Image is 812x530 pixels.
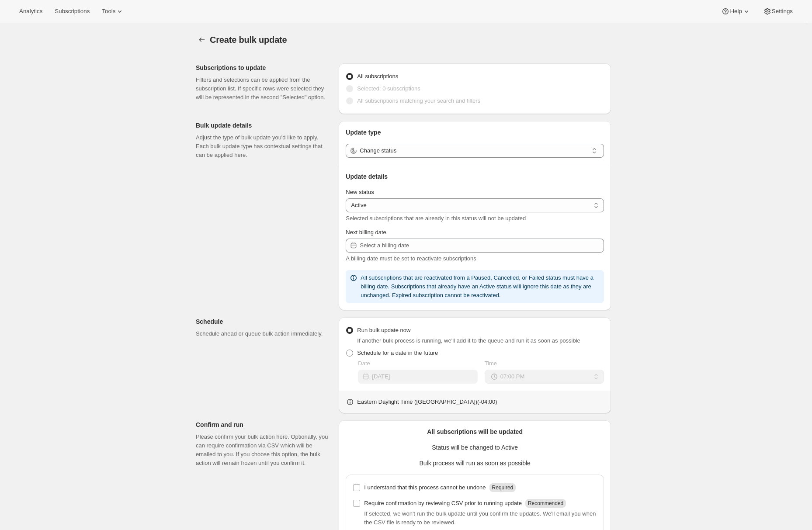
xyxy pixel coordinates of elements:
[758,5,798,17] button: Settings
[357,85,420,92] span: Selected: 0 subscriptions
[357,398,497,406] p: Eastern Daylight Time ([GEOGRAPHIC_DATA]) ( -04 : 00 )
[360,239,604,253] input: Select a billing date
[346,215,526,222] span: Selected subscriptions that are already in this status will not be updated
[716,5,756,17] button: Help
[346,427,604,436] p: All subscriptions will be updated
[196,420,332,429] p: Confirm and run
[196,133,332,159] p: Adjust the type of bulk update you'd like to apply. Each bulk update type has contextual settings...
[357,327,410,333] span: Run bulk update now
[49,5,95,17] button: Subscriptions
[528,500,563,506] span: Recommended
[361,274,600,300] p: All subscriptions that are reactivated from a Paused, Cancelled, or Failed status must have a bil...
[210,35,287,45] span: Create bulk update
[346,443,604,452] p: Status will be changed to Active
[357,350,438,356] span: Schedule for a date in the future
[102,8,115,15] span: Tools
[358,360,370,367] span: Date
[19,8,42,15] span: Analytics
[357,73,398,80] span: All subscriptions
[196,76,332,102] p: Filters and selections can be applied from the subscription list. If specific rows were selected ...
[346,255,476,262] span: A billing date must be set to reactivate subscriptions
[346,459,604,468] p: Bulk process will run as soon as possible
[357,337,580,344] span: If another bulk process is running, we'll add it to the queue and run it as soon as possible
[196,121,332,130] p: Bulk update details
[14,5,48,17] button: Analytics
[730,8,742,15] span: Help
[196,317,332,326] p: Schedule
[346,189,374,195] span: New status
[492,485,514,491] span: Required
[772,8,793,15] span: Settings
[55,8,90,15] span: Subscriptions
[346,172,604,181] p: Update details
[364,510,596,526] span: If selected, we won't run the bulk update until you confirm the updates. We'll email you when the...
[346,128,604,137] p: Update type
[346,229,386,236] span: Next billing date
[97,5,129,17] button: Tools
[196,433,332,468] p: Please confirm your bulk action here. Optionally, you can require confirmation via CSV which will...
[196,329,332,338] p: Schedule ahead or queue bulk action immediately.
[357,97,480,104] span: All subscriptions matching your search and filters
[364,483,486,492] p: I understand that this process cannot be undone
[364,499,522,508] p: Require confirmation by reviewing CSV prior to running update
[485,360,497,367] span: Time
[196,63,332,72] p: Subscriptions to update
